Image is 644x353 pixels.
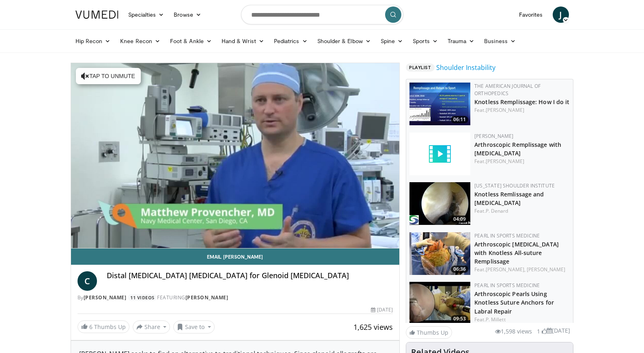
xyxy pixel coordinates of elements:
a: [US_STATE] Shoulder Institute [474,182,555,189]
a: Favorites [514,7,548,23]
a: Thumbs Up [406,326,452,339]
a: The American Journal of Orthopedics [474,83,541,97]
div: Feat. [474,316,570,323]
a: Shoulder & Elbow [312,33,376,49]
a: Business [479,33,521,49]
img: f0824d9a-1708-40fb-bc23-91fc51e9a0d1.150x105_q85_crop-smart_upscale.jpg [409,182,470,225]
span: 06:11 [451,116,468,123]
a: 09:53 [409,282,470,325]
a: [PERSON_NAME] [527,266,565,273]
img: VuMedi Logo [75,11,118,19]
a: Email [PERSON_NAME] [71,248,400,265]
a: Arthroscopic [MEDICAL_DATA] with Knotless All-suture Remplissage [474,240,559,265]
a: Sports [408,33,443,49]
span: 04:09 [451,216,468,223]
a: PEARL in Sports Medicine [474,282,540,289]
a: 11 Videos [128,294,157,301]
a: P. Millett [486,316,506,323]
span: 09:53 [451,315,468,322]
span: 6 [89,323,93,331]
img: video_placeholder_short.svg [409,133,470,175]
div: By FEATURING [78,294,393,301]
div: [DATE] [371,306,393,314]
a: Knotless Remplissage: How I do it [474,98,569,106]
span: 06:36 [451,266,468,273]
a: [PERSON_NAME] [486,158,524,165]
img: 32993678-a1de-4cc3-8951-06c516818db1.150x105_q85_crop-smart_upscale.jpg [409,282,470,325]
a: Arthroscopic Pearls Using Knotless Suture Anchors for Labral Repair [474,290,554,315]
a: 04:09 [409,182,470,225]
a: Arthroscopic Remplissage with [MEDICAL_DATA] [474,141,561,157]
span: Playlist [406,63,434,72]
a: Hip Recon [71,33,116,49]
a: 6 Thumbs Up [78,320,129,333]
a: [PERSON_NAME] [84,294,127,301]
h4: Distal [MEDICAL_DATA] [MEDICAL_DATA] for Glenoid [MEDICAL_DATA] [107,271,393,280]
div: Feat. [474,266,570,273]
a: J [553,7,569,23]
a: 06:11 [409,83,470,125]
a: Knotless Remlissage and [MEDICAL_DATA] [474,190,544,207]
a: Trauma [443,33,480,49]
img: f6e0f38b-b732-4b87-8d37-d6e08e686e13.150x105_q85_crop-smart_upscale.jpg [409,232,470,275]
div: Feat. [474,107,570,114]
span: 1,625 views [353,322,393,332]
a: [PERSON_NAME] [185,294,228,301]
a: Hand & Wrist [217,33,269,49]
span: 1 [537,327,540,335]
a: Spine [376,33,408,49]
a: Shoulder Instability [436,63,495,72]
a: PEARL in Sports Medicine [474,232,540,239]
a: [PERSON_NAME], [486,266,526,273]
a: 06:36 [409,232,470,275]
a: [PERSON_NAME] [474,133,513,139]
li: 1,598 views [495,327,532,336]
video-js: Video Player [71,63,400,248]
a: [PERSON_NAME] [486,107,524,113]
a: Foot & Ankle [165,33,217,49]
button: Share [133,320,170,333]
img: 7447c5c3-9ee2-4995-afbb-27d4b6afab3b.150x105_q85_crop-smart_upscale.jpg [409,83,470,125]
a: C [78,271,97,291]
a: Specialties [123,7,169,23]
a: Browse [169,7,206,23]
button: Save to [173,320,215,333]
button: Tap to unmute [76,68,141,84]
div: Feat. [474,158,570,165]
a: P. Denard [486,207,508,214]
input: Search topics, interventions [241,5,403,24]
li: [DATE] [547,326,570,335]
a: Knee Recon [115,33,165,49]
div: Feat. [474,207,570,215]
a: Pediatrics [269,33,312,49]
